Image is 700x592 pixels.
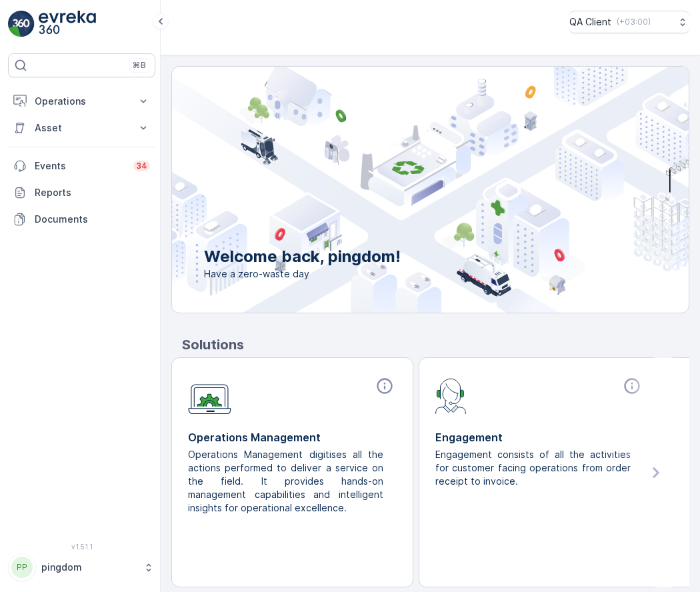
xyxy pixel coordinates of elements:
img: logo [8,11,35,37]
p: ( +03:00 ) [617,17,651,27]
p: Operations [35,95,129,108]
button: Operations [8,88,155,115]
p: Reports [35,186,150,199]
a: Reports [8,179,155,206]
button: QA Client(+03:00) [569,11,689,33]
p: Asset [35,121,129,135]
button: PPpingdom [8,553,155,581]
span: Have a zero-waste day [204,267,401,281]
p: QA Client [569,15,611,29]
img: logo_light-DOdMpM7g.png [39,11,96,37]
p: Operations Management [188,429,397,445]
img: module-icon [435,377,467,414]
p: 34 [136,161,147,171]
p: pingdom [41,561,137,574]
img: module-icon [188,377,231,415]
button: Asset [8,115,155,141]
a: Events34 [8,153,155,179]
div: PP [11,557,33,578]
p: Welcome back, pingdom! [204,246,401,267]
p: ⌘B [133,60,146,71]
span: v 1.51.1 [8,543,155,551]
p: Engagement [435,429,644,445]
img: city illustration [112,67,689,313]
p: Documents [35,213,150,226]
p: Operations Management digitises all the actions performed to deliver a service on the field. It p... [188,448,386,515]
p: Engagement consists of all the activities for customer facing operations from order receipt to in... [435,448,633,488]
a: Documents [8,206,155,233]
p: Events [35,159,125,173]
p: Solutions [182,335,689,355]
